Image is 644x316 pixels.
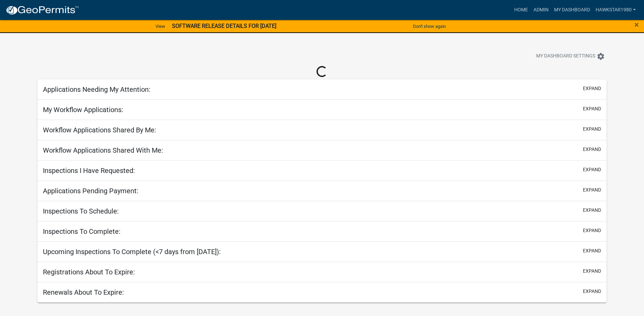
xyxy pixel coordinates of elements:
strong: SOFTWARE RELEASE DETAILS FOR [DATE] [172,23,276,29]
a: View [153,21,168,32]
h5: Inspections I Have Requested: [43,166,135,175]
button: expand [583,85,601,92]
span: My Dashboard Settings [536,52,595,61]
button: expand [583,268,601,275]
h5: Inspections To Complete: [43,227,120,236]
button: Don't show again [410,21,449,32]
h5: Applications Pending Payment: [43,187,138,195]
a: Hawkstar1980 [593,3,639,17]
button: expand [583,126,601,133]
button: expand [583,207,601,214]
a: My Dashboard [551,3,593,17]
a: Home [511,3,531,17]
button: My Dashboard Settingssettings [531,50,610,63]
h5: Applications Needing My Attention: [43,85,150,94]
button: expand [583,227,601,234]
button: expand [583,166,601,173]
button: Close [634,21,639,29]
button: expand [583,105,601,112]
button: expand [583,288,601,295]
h5: Workflow Applications Shared By Me: [43,126,156,134]
h5: Registrations About To Expire: [43,268,135,276]
h5: Inspections To Schedule: [43,207,119,215]
h5: Workflow Applications Shared With Me: [43,146,163,154]
h5: Renewals About To Expire: [43,288,124,296]
button: expand [583,146,601,153]
h5: My Workflow Applications: [43,106,123,114]
span: × [634,20,639,30]
i: settings [597,52,605,61]
button: expand [583,186,601,194]
a: Admin [531,3,551,17]
button: expand [583,247,601,254]
h5: Upcoming Inspections To Complete (<7 days from [DATE]): [43,248,221,256]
